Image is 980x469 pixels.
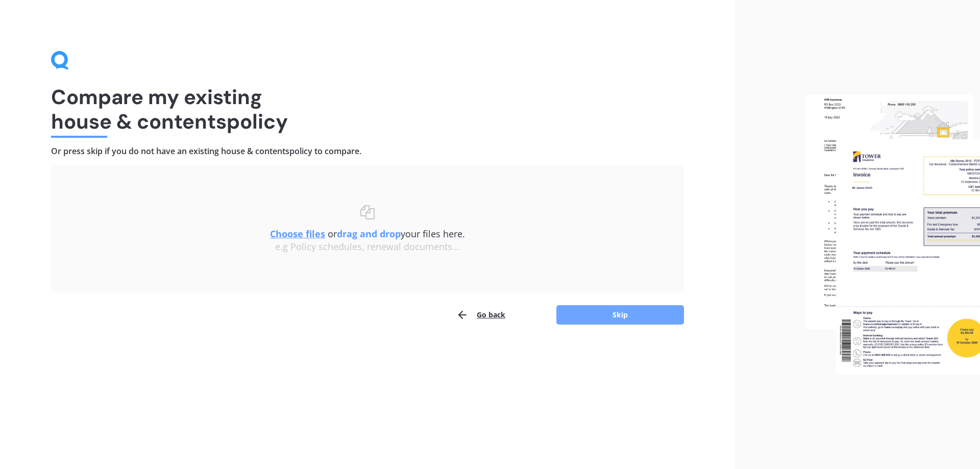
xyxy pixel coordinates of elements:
[806,94,980,375] img: files.webp
[51,146,684,157] h4: Or press skip if you do not have an existing house & contents policy to compare.
[71,241,664,253] div: e.g Policy schedules, renewal documents...
[270,228,325,240] u: Choose files
[51,85,684,134] h1: Compare my existing house & contents policy
[270,228,465,240] span: or your files here.
[556,305,684,325] button: Skip
[337,228,401,240] b: drag and drop
[456,305,505,325] button: Go back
